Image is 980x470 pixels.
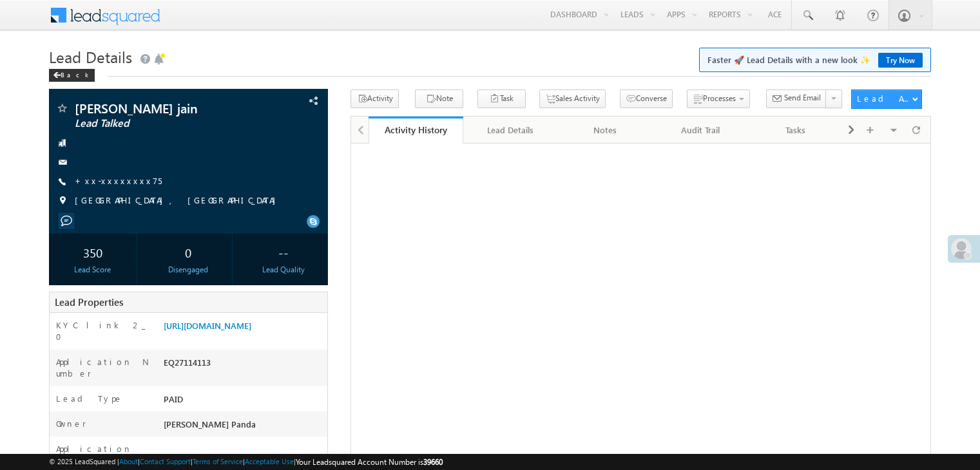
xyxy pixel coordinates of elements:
div: -- [243,240,324,264]
span: [PERSON_NAME] Panda [164,418,256,429]
a: [URL][DOMAIN_NAME] [164,320,251,331]
div: Lead Details [474,122,546,138]
button: Sales Activity [539,89,606,108]
span: Processes [703,93,736,103]
div: Lead Score [52,264,133,276]
span: [GEOGRAPHIC_DATA], [GEOGRAPHIC_DATA] [75,194,282,207]
label: Lead Type [56,393,123,404]
button: Note [415,89,463,108]
button: Processes [687,89,750,108]
span: Lead Talked [75,117,247,130]
label: Owner [56,418,86,429]
span: [PERSON_NAME] jain [75,102,247,115]
button: Send Email [766,89,827,108]
span: Lead Details [49,46,132,67]
div: Tasks [759,122,832,138]
div: Disengaged [148,264,229,276]
label: KYC link 2_0 [56,319,150,343]
a: Terms of Service [193,457,243,465]
button: Lead Actions [851,89,922,109]
a: Back [49,68,101,79]
div: EQ27114113 [160,356,327,374]
button: Task [477,89,526,108]
label: Application Status [56,443,150,466]
span: 39660 [423,457,443,467]
label: Application Number [56,356,150,379]
a: About [119,457,138,465]
a: Try Now [878,53,923,68]
div: Notes [569,122,642,138]
span: Your Leadsquared Account Number is [296,457,443,467]
div: 0 [148,240,229,264]
div: Lead Actions [857,93,912,104]
span: Send Email [784,92,821,104]
span: Faster 🚀 Lead Details with a new look ✨ [707,53,923,66]
div: Activity History [378,124,454,136]
div: PAID [160,393,327,411]
div: Back [49,69,95,82]
a: +xx-xxxxxxxx75 [75,175,162,186]
a: Activity History [369,117,463,144]
button: Converse [620,89,673,108]
button: Activity [351,89,399,108]
a: Lead Details [463,117,558,144]
a: Audit Trail [653,117,748,144]
div: Audit Trail [664,122,736,138]
a: Contact Support [140,457,191,465]
div: 350 [52,240,133,264]
div: Lead Quality [243,264,324,276]
a: Acceptable Use [245,457,294,465]
a: Tasks [749,117,843,144]
a: Notes [559,117,653,144]
span: © 2025 LeadSquared | | | | | [49,456,443,468]
span: Lead Properties [55,296,123,308]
